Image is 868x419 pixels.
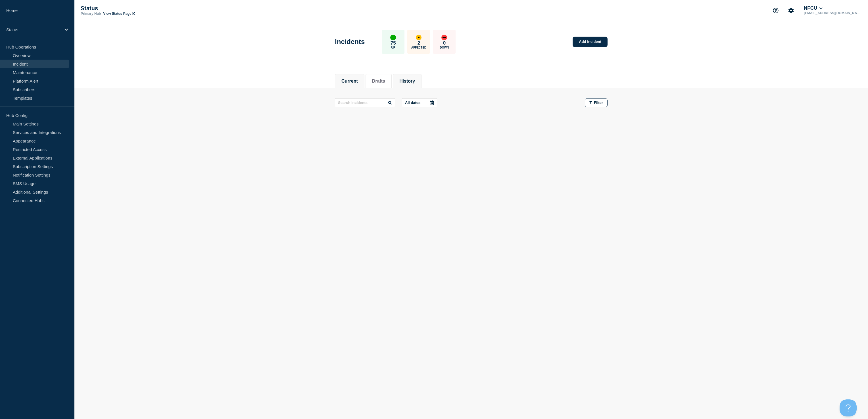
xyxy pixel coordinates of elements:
h1: Incidents [335,38,365,46]
p: 0 [443,40,446,46]
p: Up [391,46,395,49]
button: Filter [585,98,608,107]
button: History [399,79,415,84]
p: Affected [411,46,426,49]
div: up [390,35,396,40]
button: Support [770,5,782,16]
p: 2 [418,40,420,46]
div: down [441,35,447,40]
button: NFCU [803,5,824,11]
input: Search incidents [335,98,395,107]
a: View Status Page [103,12,135,16]
button: Account settings [785,5,797,16]
div: affected [416,35,422,40]
p: 75 [391,40,396,46]
p: Down [440,46,449,49]
button: Current [341,79,358,84]
p: [EMAIL_ADDRESS][DOMAIN_NAME] [803,11,862,15]
p: Status [81,5,194,12]
span: Filter [594,100,603,105]
button: All dates [402,98,437,107]
button: Drafts [372,79,385,84]
iframe: Help Scout Beacon - Open [840,399,857,416]
p: All dates [405,100,420,105]
p: Status [6,27,61,32]
a: Add incident [573,37,608,47]
p: Primary Hub [81,12,101,16]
